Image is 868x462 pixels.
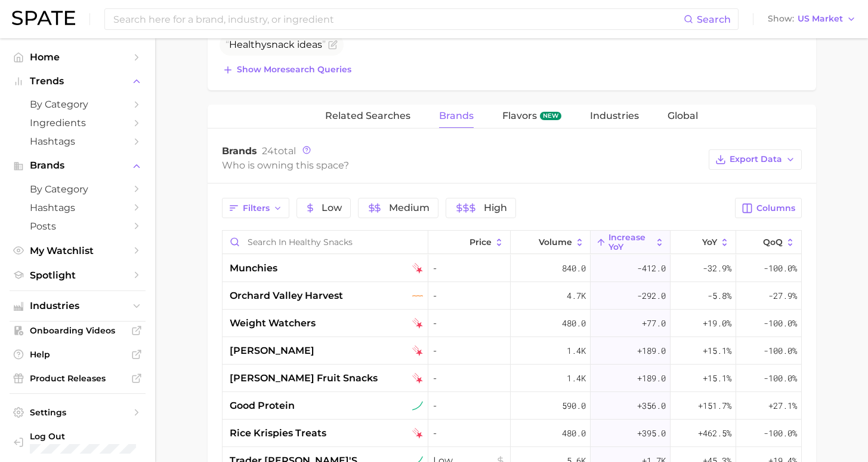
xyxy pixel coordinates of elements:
button: Volume [511,231,591,254]
span: Columns [756,203,795,213]
img: falling star [412,263,423,274]
a: by Category [10,95,146,114]
span: -100.0% [764,261,797,276]
button: increase YoY [591,231,671,254]
span: - [433,344,505,358]
span: -100.0% [764,316,797,331]
span: Medium [389,203,430,213]
img: sustained riser [412,400,423,411]
button: Price [428,231,511,254]
span: -100.0% [764,344,797,358]
a: by Category [10,180,146,198]
span: [PERSON_NAME] fruit snacks [230,371,378,385]
span: 840.0 [562,261,586,276]
span: orchard valley harvest [230,289,343,303]
a: Onboarding Videos [10,322,146,339]
span: 4.7k [567,289,586,303]
a: Help [10,345,146,363]
span: - [433,261,505,276]
span: Home [30,51,125,63]
img: SPATE [12,11,75,25]
span: Flavors [502,111,537,121]
a: Spotlight [10,266,146,284]
span: 480.0 [562,426,586,440]
span: +151.7% [698,399,731,413]
button: rice krispies treatsfalling star-480.0+395.0+462.5%-100.0% [223,420,801,447]
button: Brands [10,157,146,175]
span: increase YoY [608,232,652,252]
a: Product Releases [10,369,146,387]
button: munchiesfalling star-840.0-412.0-32.9%-100.0% [223,255,801,282]
span: Help [30,349,125,360]
span: Search [697,14,731,25]
span: YoY [702,237,717,247]
span: - [433,371,505,385]
button: Filters [222,198,289,218]
span: +15.1% [703,371,731,385]
span: Brands [222,145,257,157]
span: -100.0% [764,426,797,440]
a: Hashtags [10,132,146,151]
span: Low [322,203,342,213]
span: +189.0 [637,344,666,358]
span: Industries [30,301,125,311]
button: ShowUS Market [765,11,859,27]
a: Home [10,48,146,66]
span: Product Releases [30,373,125,384]
span: - [433,399,505,413]
button: Trends [10,72,146,90]
span: Volume [539,237,572,247]
span: +19.0% [703,316,731,331]
span: 1.4k [567,371,586,385]
img: falling star [412,345,423,356]
span: +462.5% [698,426,731,440]
span: Show [768,16,794,22]
span: 1.4k [567,344,586,358]
span: QoQ [763,237,783,247]
span: - [433,426,505,440]
span: Spotlight [30,270,125,281]
span: +77.0 [642,316,666,331]
span: 590.0 [562,399,586,413]
span: Export Data [730,154,782,164]
button: YoY [671,231,736,254]
span: Trends [30,76,125,87]
span: +15.1% [703,344,731,358]
button: Show moresearch queries [220,62,354,78]
button: good proteinsustained riser-590.0+356.0+151.7%+27.1% [223,392,801,420]
span: +189.0 [637,371,666,385]
span: -32.9% [703,261,731,276]
span: 24 [262,145,274,157]
span: High [484,203,507,213]
span: Hashtags [30,136,125,147]
span: Global [668,111,698,121]
span: munchies [230,261,277,276]
span: -100.0% [764,371,797,385]
span: - [433,289,505,303]
span: US Market [798,16,843,22]
span: by Category [30,99,125,110]
a: Hashtags [10,198,146,217]
button: orchard valley harvestflat-4.7k-292.0-5.8%-27.9% [223,282,801,310]
span: new [540,112,561,120]
span: -5.8% [708,289,731,303]
span: -292.0 [637,289,666,303]
span: +27.1% [768,399,797,413]
span: Brands [439,111,474,121]
span: +356.0 [637,399,666,413]
span: Settings [30,407,125,418]
span: Posts [30,221,125,232]
span: Related Searches [325,111,410,121]
span: -412.0 [637,261,666,276]
span: Hashtags [30,202,125,213]
span: My Watchlist [30,245,125,256]
span: Brands [30,160,125,171]
span: Price [469,237,492,247]
button: Flag as miscategorized or irrelevant [328,40,338,50]
a: Posts [10,217,146,235]
span: -27.9% [768,289,797,303]
span: [PERSON_NAME] [230,344,314,358]
span: total [262,145,296,157]
a: Settings [10,403,146,421]
span: Show more search queries [237,65,351,75]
